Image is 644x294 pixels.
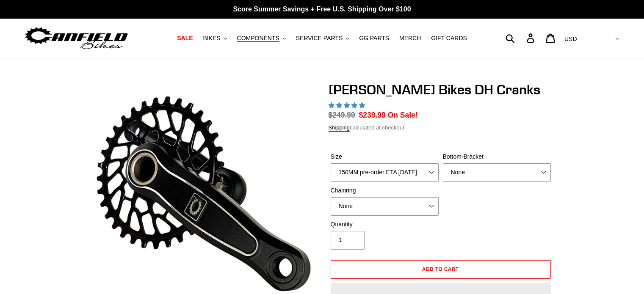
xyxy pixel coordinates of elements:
[292,33,353,44] button: SERVICE PARTS
[443,152,551,161] label: Bottom-Bracket
[329,124,350,132] a: Shipping
[173,33,197,44] a: SALE
[331,220,439,229] label: Quantity
[331,152,439,161] label: Size
[331,186,439,195] label: Chainring
[203,35,220,42] span: BIKES
[431,35,467,42] span: GIFT CARDS
[23,25,129,52] img: Canfield Bikes
[296,35,343,42] span: SERVICE PARTS
[359,111,386,119] span: $239.99
[177,35,193,42] span: SALE
[329,124,553,132] div: calculated at checkout.
[399,35,421,42] span: MERCH
[199,33,231,44] button: BIKES
[427,33,471,44] a: GIFT CARDS
[233,33,290,44] button: COMPONENTS
[388,110,418,121] span: On Sale!
[359,35,389,42] span: GG PARTS
[329,111,355,119] s: $249.99
[355,33,393,44] a: GG PARTS
[422,266,459,272] span: Add to cart
[510,29,532,47] input: Search
[395,33,425,44] a: MERCH
[329,102,367,109] span: 4.91 stars
[329,82,553,98] h1: [PERSON_NAME] Bikes DH Cranks
[237,35,279,42] span: COMPONENTS
[331,260,551,279] button: Add to cart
